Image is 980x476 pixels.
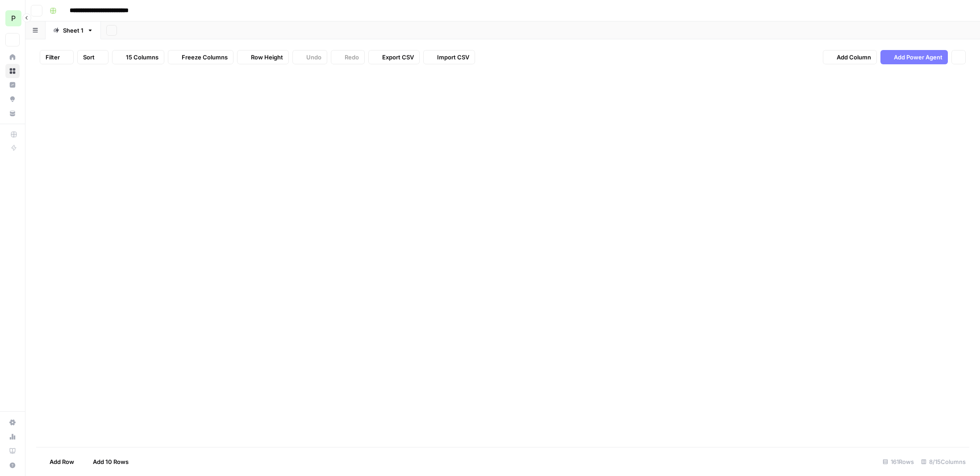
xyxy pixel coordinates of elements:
button: Export CSV [368,50,420,64]
span: Add Power Agent [894,53,942,62]
span: Filter [46,53,60,62]
div: Sheet 1 [63,26,83,35]
button: Add Power Agent [880,50,948,64]
a: Home [5,50,20,64]
button: Redo [331,50,365,64]
a: Settings [5,415,20,430]
a: Insights [5,78,20,92]
button: 15 Columns [112,50,164,64]
button: Row Height [237,50,289,64]
button: Add Column [823,50,877,64]
span: Sort [83,53,95,62]
a: Learning Hub [5,444,20,458]
button: Add Row [36,455,79,469]
div: 8/15 Columns [917,455,969,469]
span: Undo [306,53,321,62]
button: Help + Support [5,458,20,472]
button: Undo [292,50,327,64]
button: Freeze Columns [168,50,234,64]
span: Import CSV [437,53,469,62]
span: Add Row [50,457,74,466]
span: 15 Columns [126,53,158,62]
a: Usage [5,430,20,444]
span: Export CSV [382,53,414,62]
span: Freeze Columns [182,53,228,62]
span: Add 10 Rows [93,457,129,466]
div: 161 Rows [879,455,917,469]
a: Sheet 1 [46,21,101,39]
span: P [11,13,16,24]
button: Sort [77,50,108,64]
a: Your Data [5,106,20,121]
span: Add Column [837,53,871,62]
button: Filter [40,50,74,64]
button: Add 10 Rows [79,455,134,469]
a: Browse [5,64,20,78]
span: Redo [345,53,359,62]
span: Row Height [251,53,283,62]
button: Import CSV [423,50,475,64]
button: Workspace: Paragon [5,7,20,29]
a: Opportunities [5,92,20,106]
